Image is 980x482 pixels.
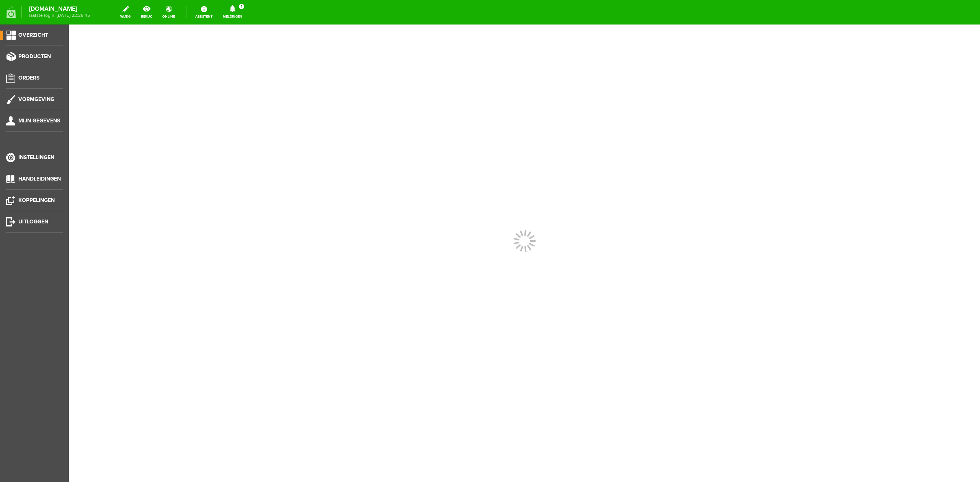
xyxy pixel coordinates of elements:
span: Instellingen [18,154,54,161]
span: Orders [18,75,39,81]
span: Koppelingen [18,197,55,204]
a: Assistent [191,4,217,21]
strong: [DOMAIN_NAME] [29,7,90,11]
a: wijzig [116,4,135,21]
a: online [158,4,180,21]
span: laatste login: [DATE] 22:26:45 [29,13,90,18]
span: Uitloggen [18,218,48,225]
span: Overzicht [18,32,48,38]
span: 1 [239,4,244,9]
span: Handleidingen [18,176,61,182]
a: bekijk [136,4,157,21]
a: Meldingen1 [218,4,247,21]
span: Vormgeving [18,96,54,103]
span: Mijn gegevens [18,117,60,124]
span: Producten [18,53,51,60]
